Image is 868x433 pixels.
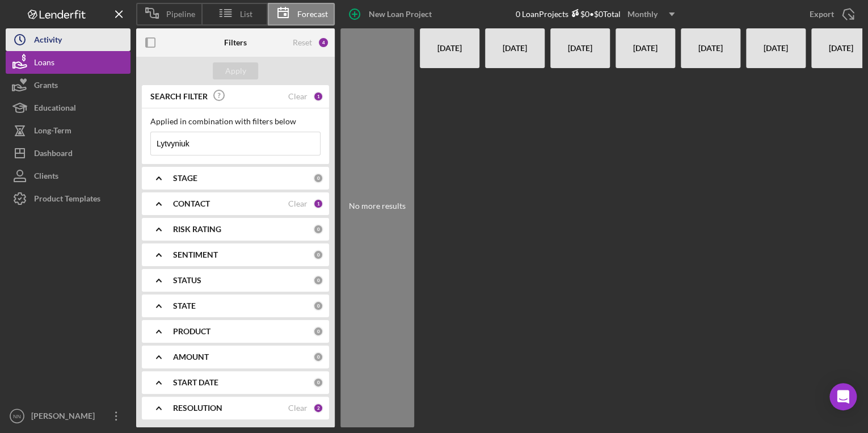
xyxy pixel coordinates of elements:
[173,276,201,285] b: STATUS
[516,6,681,23] div: 0 Loan Projects • $0 Total
[6,165,130,187] button: Clients
[621,6,681,23] button: Monthly
[34,51,54,77] div: Loans
[313,403,323,413] div: 2
[313,377,323,388] div: 0
[173,403,222,413] b: RESOLUTION
[752,28,800,68] div: [DATE]
[6,187,130,210] button: Product Templates
[34,74,58,99] div: Grants
[313,301,323,311] div: 0
[293,38,312,47] div: Reset
[817,28,865,68] div: [DATE]
[150,117,321,126] div: Applied in combination with filters below
[491,28,539,68] div: [DATE]
[288,199,307,208] div: Clear
[6,96,130,119] button: Educational
[173,301,196,310] b: STATE
[369,3,432,26] div: New Loan Project
[173,225,221,234] b: RISK RATING
[224,38,247,47] b: Filters
[213,62,258,79] button: Apply
[173,174,197,183] b: STAGE
[829,383,857,410] div: Open Intercom Messenger
[340,201,414,211] div: No more results
[297,10,328,19] span: Forecast
[34,165,58,190] div: Clients
[34,28,62,54] div: Activity
[173,199,210,208] b: CONTACT
[313,173,323,183] div: 0
[240,10,252,19] span: List
[34,96,76,122] div: Educational
[173,327,210,336] b: PRODUCT
[34,142,73,167] div: Dashboard
[568,9,589,19] div: $0
[313,352,323,362] div: 0
[173,352,209,361] b: AMOUNT
[556,28,604,68] div: [DATE]
[313,224,323,234] div: 0
[288,403,307,413] div: Clear
[627,6,658,23] div: Monthly
[288,92,307,101] div: Clear
[313,326,323,337] div: 0
[150,92,208,101] b: SEARCH FILTER
[34,119,71,145] div: Long-Term
[318,37,329,48] div: 4
[313,199,323,209] div: 1
[166,10,195,19] span: Pipeline
[425,28,474,68] div: [DATE]
[225,62,246,79] div: Apply
[686,28,735,68] div: [DATE]
[173,378,218,387] b: START DATE
[621,28,669,68] div: [DATE]
[6,405,130,427] button: NN[PERSON_NAME]
[173,250,218,259] b: SENTIMENT
[313,250,323,260] div: 0
[340,3,443,26] button: New Loan Project
[798,3,862,26] button: Export
[810,3,834,26] div: Export
[6,119,130,142] button: Long-Term
[34,187,100,213] div: Product Templates
[6,74,130,96] button: Grants
[13,413,21,419] text: NN
[313,275,323,285] div: 0
[6,28,130,51] button: Activity
[313,91,323,102] div: 1
[6,142,130,165] button: Dashboard
[28,405,102,430] div: [PERSON_NAME]
[6,51,130,74] button: Loans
